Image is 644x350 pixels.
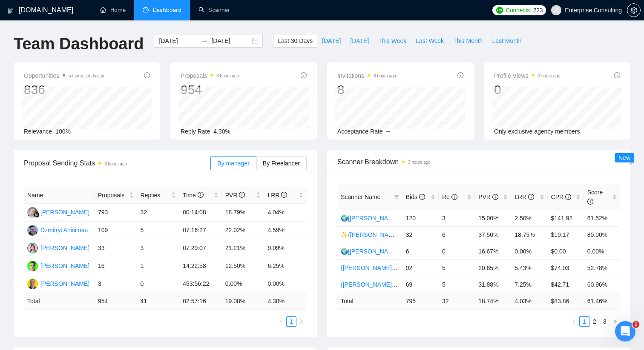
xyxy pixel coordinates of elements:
[627,7,640,14] span: setting
[627,3,641,17] button: setting
[506,6,531,15] span: Connects:
[492,194,498,200] span: info-circle
[239,192,245,198] span: info-circle
[341,248,473,255] a: 🌍[[PERSON_NAME]] Cross-platform Mobile WW
[538,74,561,78] time: 3 hours ago
[442,193,457,200] span: Re
[553,7,559,13] span: user
[286,316,296,327] li: 1
[141,191,170,200] span: Replies
[612,319,618,324] span: right
[24,128,52,135] span: Relevance
[27,280,89,287] a: AS[PERSON_NAME]
[27,279,38,289] img: AS
[496,7,503,14] img: upwork-logo.png
[584,243,620,259] td: 0.00%
[296,316,307,327] button: right
[181,82,239,98] div: 954
[222,239,264,257] td: 21.21%
[487,34,526,48] button: Last Month
[278,36,313,46] span: Last 30 Days
[179,275,222,293] td: 453:56:22
[264,222,307,239] td: 4.59%
[475,276,511,293] td: 31.88%
[584,226,620,243] td: 80.00%
[406,193,425,200] span: Bids
[394,194,399,199] span: filter
[610,316,620,327] button: right
[222,204,264,222] td: 18.79%
[511,210,547,226] td: 2.50%
[419,194,425,200] span: info-circle
[213,128,230,135] span: 4.30%
[386,128,390,135] span: --
[317,34,345,48] button: [DATE]
[416,36,444,46] span: Last Week
[511,243,547,259] td: 0.00%
[408,160,431,165] time: 3 hours ago
[201,37,208,44] span: swap-right
[579,316,589,327] li: 1
[137,187,180,204] th: Replies
[411,34,448,48] button: Last Week
[590,317,599,326] a: 2
[584,293,620,309] td: 61.46 %
[374,74,396,78] time: 3 hours ago
[551,193,571,200] span: CPR
[337,82,396,98] div: 8
[24,158,210,168] span: Proposal Sending Stats
[587,189,603,205] span: Score
[24,82,104,98] div: 836
[341,193,380,200] span: Scanner Name
[584,259,620,276] td: 52.78%
[267,192,287,199] span: LRR
[600,317,609,326] a: 3
[104,162,127,166] time: 3 hours ago
[24,71,104,81] span: Opportunities
[580,317,589,326] a: 1
[222,222,264,239] td: 22.02%
[402,259,439,276] td: 92
[569,316,579,327] li: Previous Page
[492,36,521,46] span: Last Month
[137,257,180,275] td: 1
[95,239,137,257] td: 33
[392,191,401,203] span: filter
[263,160,300,167] span: By Freelancer
[201,37,208,44] span: to
[402,210,439,226] td: 120
[569,316,579,327] button: left
[627,7,641,14] a: setting
[95,187,137,204] th: Proposals
[439,243,475,259] td: 0
[589,316,600,327] li: 2
[27,226,88,233] a: DDzmitryi Anisimau
[614,72,620,78] span: info-circle
[27,261,38,271] img: IS
[632,321,639,328] span: 1
[181,128,210,135] span: Reply Rate
[27,225,38,236] img: D
[618,154,630,161] span: New
[587,199,593,205] span: info-circle
[14,34,144,54] h1: Team Dashboard
[322,36,341,46] span: [DATE]
[494,82,561,98] div: 0
[572,319,577,324] span: left
[565,194,571,200] span: info-circle
[179,239,222,257] td: 07:29:07
[453,36,483,46] span: This Month
[98,191,127,200] span: Proposals
[40,208,89,217] div: [PERSON_NAME]
[137,204,180,222] td: 32
[24,293,95,310] td: Total
[341,231,443,238] a: ✨{[PERSON_NAME]}Blockchain WW
[439,210,475,226] td: 3
[287,317,296,326] a: 1
[143,7,149,13] span: dashboard
[137,275,180,293] td: 0
[273,34,317,48] button: Last 30 Days
[402,243,439,259] td: 6
[548,243,584,259] td: $0.00
[548,259,584,276] td: $74.03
